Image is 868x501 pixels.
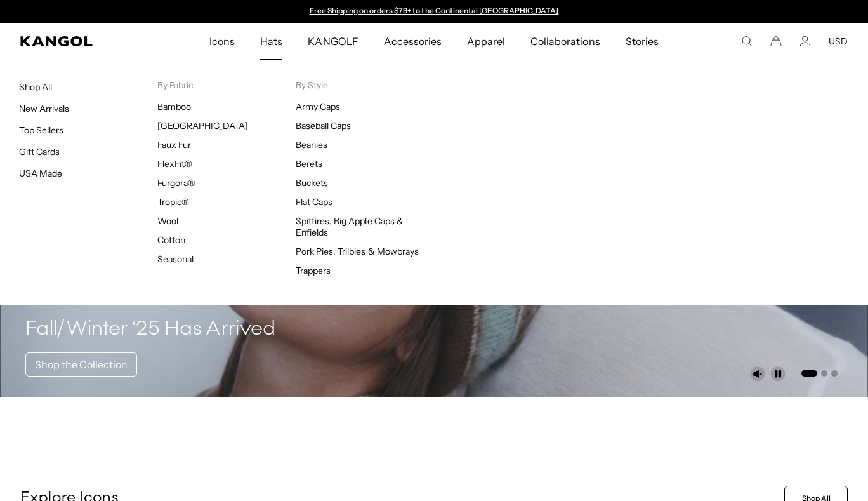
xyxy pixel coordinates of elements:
a: Berets [296,158,322,170]
a: Shop All [19,81,52,93]
a: New Arrivals [19,103,69,114]
span: Apparel [467,23,505,60]
a: Spitfires, Big Apple Caps & Enfields [296,215,404,238]
a: Free Shipping on orders $79+ to the Continental [GEOGRAPHIC_DATA] [310,6,559,15]
a: KANGOLF [295,23,371,60]
span: KANGOLF [308,23,358,60]
a: Hats [247,23,295,60]
a: Furgora® [157,177,195,189]
a: [GEOGRAPHIC_DATA] [157,120,248,131]
a: Gift Cards [19,146,60,157]
summary: Search here [741,36,753,47]
span: Icons [209,23,235,60]
button: Unmute [750,366,765,382]
a: Apparel [454,23,518,60]
p: By Fabric [157,79,296,91]
a: Account [799,36,811,47]
h4: Fall/Winter ‘25 Has Arrived [25,317,276,342]
a: Cotton [157,234,185,246]
span: Collaborations [530,23,600,60]
span: Hats [260,23,282,60]
a: Seasonal [157,253,194,265]
span: Accessories [384,23,442,60]
slideshow-component: Announcement bar [303,6,565,17]
a: Stories [613,23,671,60]
a: Shop the Collection [25,352,137,377]
a: Trappers [296,265,331,276]
a: Army Caps [296,101,340,112]
button: Pause [770,366,786,382]
a: Bamboo [157,101,191,112]
span: Stories [626,23,659,60]
div: Announcement [303,6,565,17]
button: USD [829,36,848,47]
a: Beanies [296,139,327,150]
ul: Select a slide to show [800,368,838,378]
button: Go to slide 2 [821,370,827,377]
a: Buckets [296,177,328,189]
a: Kangol [20,36,138,46]
a: Baseball Caps [296,120,351,131]
a: Wool [157,215,178,227]
a: Tropic® [157,196,189,208]
a: Icons [197,23,247,60]
a: Collaborations [518,23,612,60]
a: USA Made [19,168,62,179]
a: FlexFit® [157,158,192,170]
button: Go to slide 3 [831,370,838,377]
div: 1 of 2 [303,6,565,17]
button: Go to slide 1 [801,370,817,377]
a: Flat Caps [296,196,332,208]
a: Pork Pies, Trilbies & Mowbrays [296,246,419,257]
button: Cart [770,36,782,47]
p: By Style [296,79,434,91]
a: Top Sellers [19,124,63,136]
a: Accessories [371,23,454,60]
a: Faux Fur [157,139,191,150]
